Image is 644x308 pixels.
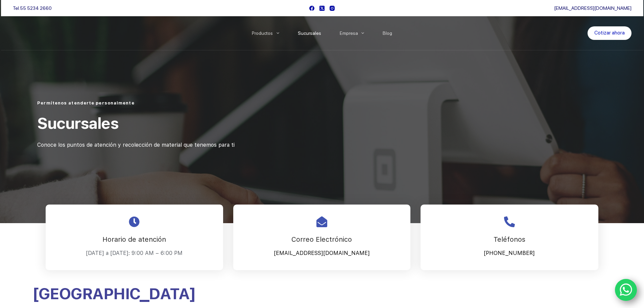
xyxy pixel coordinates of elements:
[37,114,118,133] span: Sucursales
[20,5,52,11] a: 55 5234 2660
[429,248,590,258] p: [PHONE_NUMBER]
[554,5,631,11] a: [EMAIL_ADDRESS][DOMAIN_NAME]
[102,235,166,243] span: Horario de atención
[13,5,52,11] span: Tel.
[588,26,631,40] a: Cotizar ahora
[32,284,196,303] span: [GEOGRAPHIC_DATA]
[494,235,525,243] span: Teléfonos
[86,250,183,256] span: [DATE] a [DATE]: 9:00 AM – 6:00 PM
[13,27,55,40] img: Balerytodo
[37,142,235,148] span: Conoce los puntos de atención y recolección de material que tenemos para ti
[330,6,335,11] a: Instagram
[242,248,402,258] p: [EMAIL_ADDRESS][DOMAIN_NAME]
[309,6,314,11] a: Facebook
[242,16,402,50] nav: Menu Principal
[615,279,637,301] a: WhatsApp
[319,6,325,11] a: X (Twitter)
[37,100,134,105] span: Permítenos atenderte personalmente
[291,235,352,243] span: Correo Electrónico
